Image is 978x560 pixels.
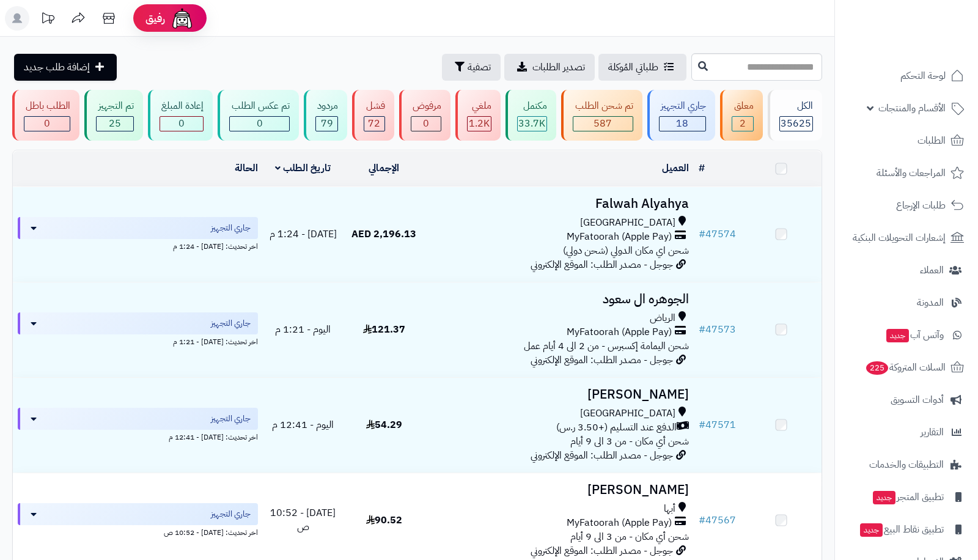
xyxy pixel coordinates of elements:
img: logo-2.png [895,25,966,51]
span: جوجل - مصدر الطلب: الموقع الإلكتروني [531,353,673,367]
a: ملغي 1.2K [453,90,502,141]
span: تطبيق نقاط البيع [859,521,944,538]
a: #47567 [699,513,736,528]
a: فشل 72 [350,90,396,141]
span: جوجل - مصدر الطلب: الموقع الإلكتروني [531,257,673,272]
span: MyFatoorah (Apple Pay) [567,325,672,339]
div: 0 [24,117,70,131]
span: الرياض [650,311,675,325]
a: الإجمالي [369,161,399,175]
span: جاري التجهيز [211,508,251,520]
span: طلبات الإرجاع [896,197,946,214]
span: المراجعات والأسئلة [877,164,946,182]
span: [GEOGRAPHIC_DATA] [580,216,675,230]
span: التطبيقات والخدمات [869,456,944,473]
a: أدوات التسويق [842,385,971,414]
span: الدفع عند التسليم (+3.50 ر.س) [556,421,677,435]
span: MyFatoorah (Apple Pay) [567,230,672,244]
div: مكتمل [517,99,547,113]
div: الطلب باطل [24,99,70,113]
span: 0 [257,116,263,131]
span: # [699,513,705,528]
span: شحن اليمامة إكسبرس - من 2 الى 4 أيام عمل [524,339,689,353]
span: 225 [866,361,889,375]
span: [DATE] - 10:52 ص [270,506,336,534]
span: 0 [44,116,50,131]
a: مكتمل 33.7K [503,90,559,141]
a: العميل [662,161,689,175]
span: جوجل - مصدر الطلب: الموقع الإلكتروني [531,448,673,463]
div: ملغي [467,99,491,113]
a: إضافة طلب جديد [14,54,117,81]
span: جديد [886,329,909,342]
span: جديد [873,491,895,504]
span: 54.29 [366,418,402,432]
span: السلات المتروكة [865,359,946,376]
a: الكل35625 [765,90,825,141]
div: جاري التجهيز [659,99,706,113]
span: جاري التجهيز [211,413,251,425]
div: 72 [364,117,384,131]
span: 72 [368,116,380,131]
span: MyFatoorah (Apple Pay) [567,516,672,530]
span: الطلبات [917,132,946,149]
a: #47571 [699,418,736,432]
div: 79 [316,117,337,131]
div: اخر تحديث: [DATE] - 1:21 م [18,334,258,347]
a: تم عكس الطلب 0 [215,90,301,141]
span: تصفية [468,60,491,75]
a: الطلبات [842,126,971,155]
span: 1.2K [469,116,490,131]
span: وآتس آب [885,326,944,344]
a: تم التجهيز 25 [82,90,145,141]
span: 0 [178,116,185,131]
span: جوجل - مصدر الطلب: الموقع الإلكتروني [531,543,673,558]
a: إعادة المبلغ 0 [145,90,215,141]
span: 2,196.13 AED [351,227,416,241]
span: جاري التجهيز [211,317,251,330]
span: # [699,418,705,432]
a: المدونة [842,288,971,317]
a: تحديثات المنصة [32,6,63,34]
span: إشعارات التحويلات البنكية [853,229,946,246]
span: 35625 [781,116,811,131]
div: 25 [97,117,133,131]
a: معلق 2 [718,90,765,141]
span: أدوات التسويق [891,391,944,408]
h3: [PERSON_NAME] [429,483,689,497]
span: الأقسام والمنتجات [878,100,946,117]
div: 0 [160,117,203,131]
span: 587 [594,116,612,131]
a: مردود 79 [301,90,350,141]
img: ai-face.png [170,6,194,31]
span: 2 [740,116,746,131]
a: طلباتي المُوكلة [598,54,686,81]
span: المدونة [917,294,944,311]
span: أبها [664,502,675,516]
span: إضافة طلب جديد [24,60,90,75]
span: تطبيق المتجر [872,488,944,506]
a: تم شحن الطلب 587 [559,90,644,141]
a: العملاء [842,256,971,285]
span: 33.7K [518,116,545,131]
div: معلق [732,99,753,113]
div: 1155 [468,117,490,131]
span: جاري التجهيز [211,222,251,234]
span: لوحة التحكم [900,67,946,84]
button: تصفية [442,54,501,81]
a: تاريخ الطلب [275,161,331,175]
div: اخر تحديث: [DATE] - 12:41 م [18,430,258,443]
div: 33687 [518,117,546,131]
a: التطبيقات والخدمات [842,450,971,479]
span: [GEOGRAPHIC_DATA] [580,407,675,421]
div: اخر تحديث: [DATE] - 1:24 م [18,239,258,252]
span: [DATE] - 1:24 م [270,227,337,241]
div: 0 [230,117,289,131]
span: 0 [423,116,429,131]
div: 587 [573,117,632,131]
a: لوحة التحكم [842,61,971,90]
a: الحالة [235,161,258,175]
a: #47574 [699,227,736,241]
span: التقارير [921,424,944,441]
a: إشعارات التحويلات البنكية [842,223,971,252]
